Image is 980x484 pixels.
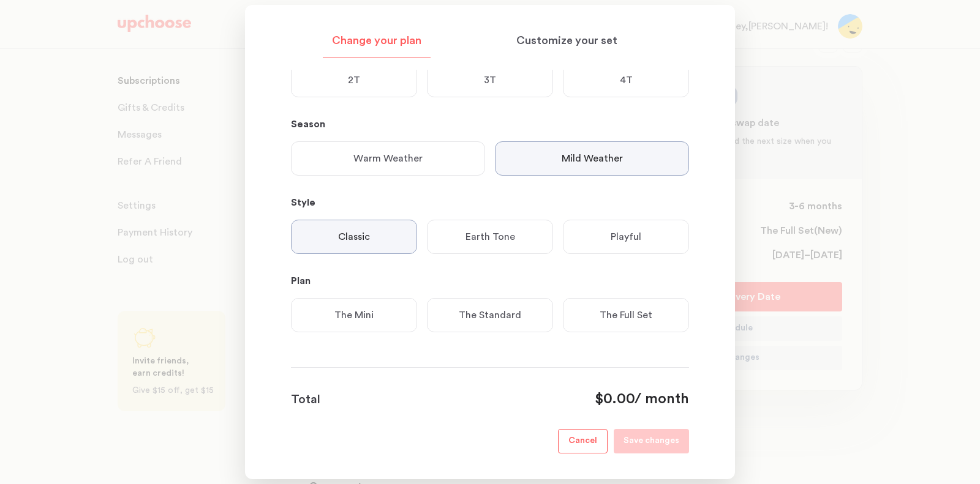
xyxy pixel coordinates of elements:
[620,73,633,87] p: 4T
[614,429,689,453] button: Save changes
[624,434,679,449] p: Save changes
[338,229,370,244] p: Classic
[611,229,641,244] p: Playful
[484,73,496,87] p: 3T
[353,151,423,166] p: Warm Weather
[562,151,623,166] p: Mild Weather
[516,34,617,48] p: Customize your set
[568,434,597,449] p: Cancel
[291,117,689,132] p: Season
[558,429,608,453] button: Cancel
[348,73,360,87] p: 2T
[332,34,421,48] p: Change your plan
[291,390,320,409] p: Total
[595,390,689,409] div: / month
[595,392,635,406] span: $0.00
[334,308,374,322] p: The Mini
[466,229,515,244] p: Earth Tone
[600,308,652,322] p: The Full Set
[459,308,521,322] p: The Standard
[291,195,689,210] p: Style
[291,274,689,288] p: Plan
